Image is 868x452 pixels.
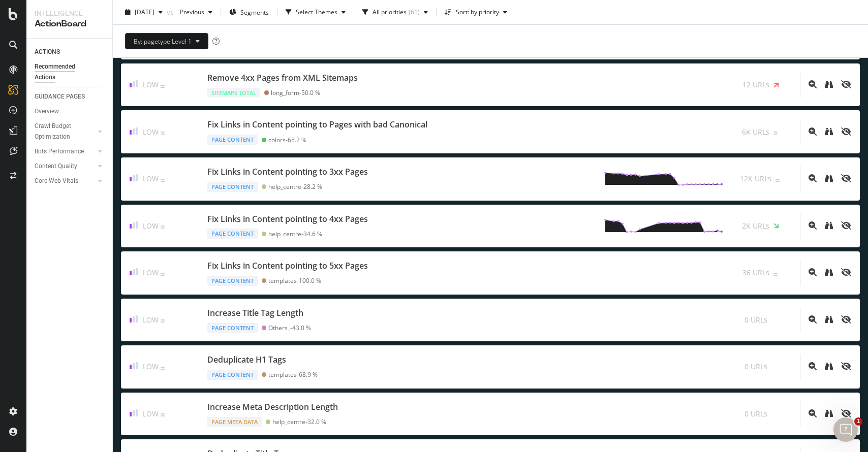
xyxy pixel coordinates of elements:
[740,174,771,184] span: 12K URLs
[841,409,851,417] div: eye-slash
[35,121,88,142] div: Crawl Budget Optimization
[745,362,767,372] span: 0 URLs
[282,4,350,20] button: Select Themes
[161,179,165,182] img: Equal
[207,307,303,319] div: Increase Title Tag Length
[207,213,368,225] div: Fix Links in Content pointing to 4xx Pages
[143,127,159,137] span: Low
[207,135,258,145] div: Page Content
[35,176,78,186] div: Core Web Vitals
[143,174,159,183] span: Low
[35,121,95,142] a: Crawl Budget Optimization
[35,106,105,117] a: Overview
[161,367,165,370] img: Equal
[35,146,95,157] a: Bots Performance
[825,409,833,418] a: binoculars
[268,371,318,378] div: templates - 68.9 %
[135,8,154,16] span: 2025 Aug. 3rd
[456,9,499,15] div: Sort: by priority
[742,221,769,231] span: 2K URLs
[161,85,165,88] img: Equal
[825,80,833,88] div: binoculars
[825,221,833,231] a: binoculars
[207,72,358,84] div: Remove 4xx Pages from XML Sitemaps
[809,315,817,324] div: magnifying-glass-plus
[207,260,368,272] div: Fix Links in Content pointing to 5xx Pages
[745,315,767,325] span: 0 URLs
[773,273,778,276] img: Equal
[841,268,851,276] div: eye-slash
[125,33,208,49] button: By: pagetype Level 1
[742,268,769,278] span: 36 URLs
[296,9,337,15] div: Select Themes
[35,47,60,57] div: ACTIONS
[35,61,105,83] a: Recommended Actions
[841,362,851,370] div: eye-slash
[745,409,767,419] span: 0 URLs
[225,4,273,20] button: Segments
[809,80,817,88] div: magnifying-glass-plus
[373,9,407,15] div: All priorities
[268,136,306,144] div: colors - 65.2 %
[742,80,769,90] span: 12 URLs
[35,161,77,172] div: Content Quality
[268,324,311,332] div: Others_ - 43.0 %
[409,9,420,15] div: ( 61 )
[268,230,322,238] div: help_centre - 34.6 %
[809,174,817,182] div: magnifying-glass-plus
[207,401,338,413] div: Increase Meta Description Length
[167,7,176,17] span: vs
[35,47,105,57] a: ACTIONS
[207,354,286,366] div: Deduplicate H1 Tags
[271,89,320,96] div: long_form - 50.0 %
[825,315,833,325] a: binoculars
[35,8,104,18] div: Intelligence
[825,409,833,417] div: binoculars
[207,417,262,427] div: Page Meta Data
[35,176,95,186] a: Core Web Vitals
[207,88,260,98] div: Sitemaps Total
[833,417,858,442] iframe: Intercom live chat
[35,18,104,30] div: ActionBoard
[207,119,427,131] div: Fix Links in Content pointing to Pages with bad Canonical
[161,413,165,416] img: Equal
[825,362,833,371] a: binoculars
[825,221,833,230] div: binoculars
[825,80,833,89] a: binoculars
[825,174,833,182] div: binoculars
[240,8,269,16] span: Segments
[143,80,159,89] span: Low
[176,8,204,16] span: Previous
[825,362,833,370] div: binoculars
[161,225,165,229] img: Equal
[841,315,851,324] div: eye-slash
[854,417,862,426] span: 1
[841,174,851,182] div: eye-slash
[809,127,817,136] div: magnifying-glass-plus
[776,179,780,182] img: Equal
[143,409,159,418] span: Low
[825,174,833,183] a: binoculars
[809,362,817,370] div: magnifying-glass-plus
[272,418,326,426] div: help_centre - 32.0 %
[841,127,851,136] div: eye-slash
[773,132,778,135] img: Equal
[825,127,833,137] a: binoculars
[161,132,165,135] img: Equal
[207,323,258,333] div: Page Content
[143,268,159,277] span: Low
[841,221,851,230] div: eye-slash
[35,91,85,102] div: GUIDANCE PAGES
[143,221,159,231] span: Low
[441,4,511,20] button: Sort: by priority
[35,61,96,83] div: Recommended Actions
[809,268,817,276] div: magnifying-glass-plus
[825,268,833,277] a: binoculars
[121,4,167,20] button: [DATE]
[134,37,192,45] span: By: pagetype Level 1
[207,229,258,239] div: Page Content
[161,273,165,276] img: Equal
[742,127,769,137] span: 6K URLs
[161,319,165,322] img: Equal
[825,268,833,276] div: binoculars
